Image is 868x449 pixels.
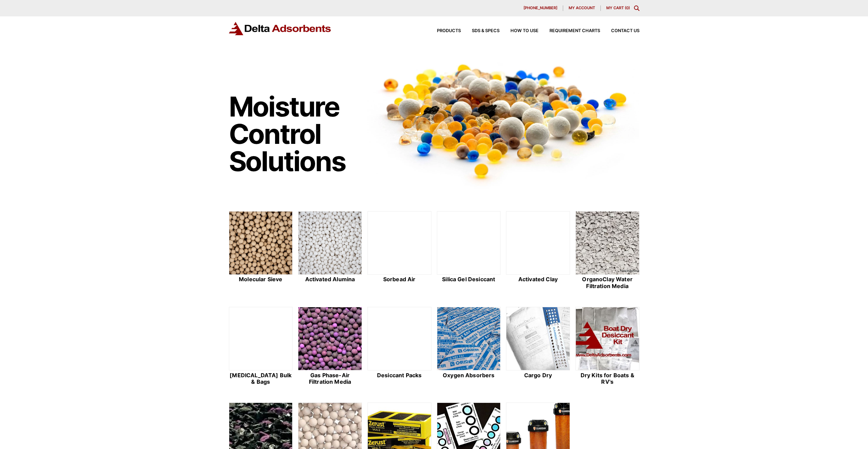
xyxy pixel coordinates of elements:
a: Products [426,29,461,33]
h2: Oxygen Absorbers [437,372,501,379]
h2: OrganoClay Water Filtration Media [575,276,639,289]
a: Contact Us [600,29,639,33]
h2: Dry Kits for Boats & RV's [575,372,639,385]
a: Silica Gel Desiccant [437,211,501,290]
h1: Moisture Control Solutions [229,93,361,175]
a: My account [563,5,601,11]
a: Activated Clay [506,211,570,290]
h2: Silica Gel Desiccant [437,276,501,283]
img: Image [367,52,639,189]
span: [PHONE_NUMBER] [523,6,557,10]
img: Delta Adsorbents [229,22,332,35]
span: SDS & SPECS [472,29,500,33]
h2: [MEDICAL_DATA] Bulk & Bags [229,372,293,385]
span: Products [437,29,461,33]
a: Molecular Sieve [229,211,293,290]
h2: Gas Phase-Air Filtration Media [298,372,362,385]
a: Activated Alumina [298,211,362,290]
a: Cargo Dry [506,307,570,386]
a: How to Use [500,29,539,33]
h2: Activated Clay [506,276,570,283]
a: Sorbead Air [367,211,431,290]
a: [PHONE_NUMBER] [518,5,563,11]
h2: Desiccant Packs [367,372,431,379]
span: Requirement Charts [549,29,600,33]
a: Dry Kits for Boats & RV's [575,307,639,386]
a: Desiccant Packs [367,307,431,386]
span: How to Use [510,29,539,33]
a: OrganoClay Water Filtration Media [575,211,639,290]
a: SDS & SPECS [461,29,500,33]
span: My account [569,6,595,10]
a: Requirement Charts [539,29,600,33]
h2: Sorbead Air [367,276,431,283]
span: 0 [626,5,629,10]
a: Oxygen Absorbers [437,307,501,386]
a: [MEDICAL_DATA] Bulk & Bags [229,307,293,386]
a: My Cart (0) [606,5,630,10]
h2: Molecular Sieve [229,276,293,283]
h2: Activated Alumina [298,276,362,283]
a: Gas Phase-Air Filtration Media [298,307,362,386]
h2: Cargo Dry [506,372,570,379]
span: Contact Us [611,29,639,33]
div: Toggle Modal Content [634,5,639,11]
